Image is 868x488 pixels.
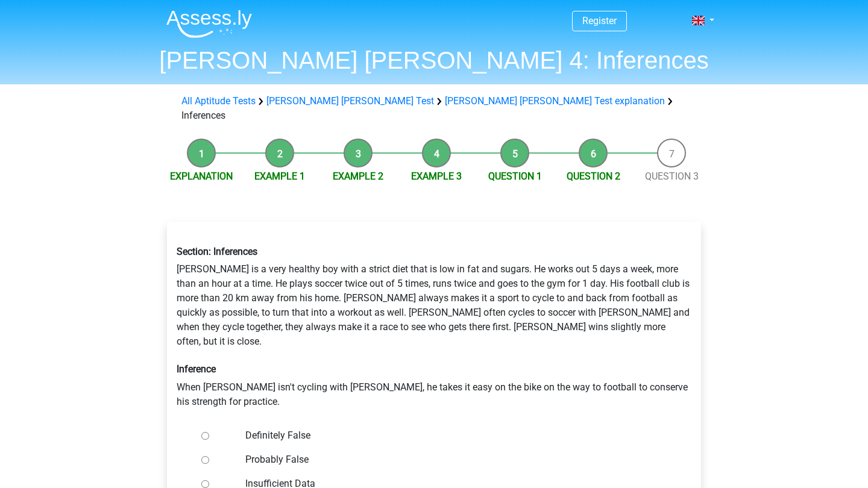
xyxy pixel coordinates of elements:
[411,170,462,182] a: Example 3
[157,46,711,75] h1: [PERSON_NAME] [PERSON_NAME] 4: Inferences
[245,428,662,443] label: Definitely False
[181,95,256,107] a: All Aptitude Tests
[170,170,233,182] a: Explanation
[254,170,305,182] a: Example 1
[567,170,620,182] a: Question 2
[582,15,617,27] a: Register
[333,170,383,182] a: Example 2
[445,95,665,107] a: [PERSON_NAME] [PERSON_NAME] Test explanation
[177,94,691,123] div: Inferences
[177,246,691,257] h6: Section: Inferences
[488,170,542,182] a: Question 1
[168,236,700,418] div: [PERSON_NAME] is a very healthy boy with a strict diet that is low in fat and sugars. He works ou...
[166,10,252,38] img: Assessly
[266,95,434,107] a: [PERSON_NAME] [PERSON_NAME] Test
[245,452,662,467] label: Probably False
[645,170,699,182] a: Question 3
[177,363,691,375] h6: Inference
